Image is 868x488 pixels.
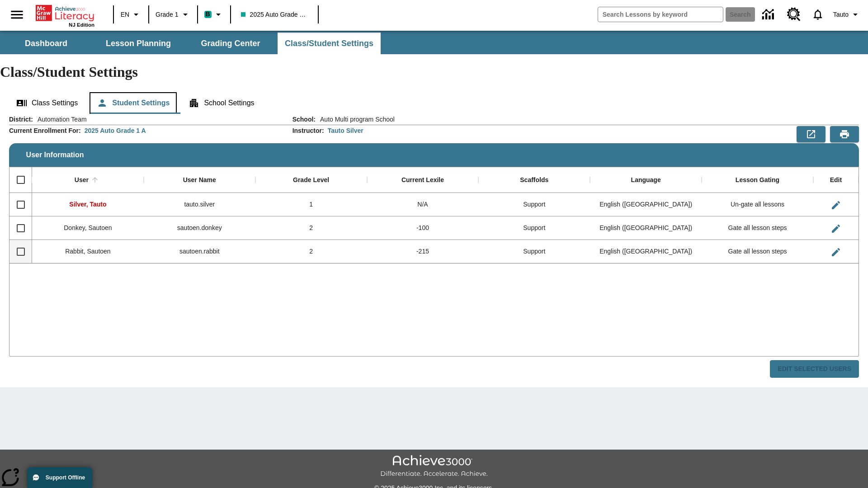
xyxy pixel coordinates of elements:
[830,176,842,184] div: Edit
[36,4,94,22] a: Home
[26,151,84,159] span: User Information
[9,92,859,114] div: Class/Student Settings
[9,92,85,114] button: Class Settings
[255,193,367,216] div: 1
[702,216,813,240] div: Gate all lesson steps
[292,116,316,123] h2: School :
[117,6,146,23] button: Language: EN, Select a language
[827,196,845,214] button: Edit User
[25,38,67,49] span: Dashboard
[201,38,260,49] span: Grading Center
[69,22,94,28] span: NJ Edition
[85,126,146,135] div: 2025 Auto Grade 1 A
[367,216,479,240] div: -100
[201,6,227,23] button: Boost Class color is teal. Change class color
[33,115,87,124] span: Automation Team
[9,116,33,123] h2: District :
[401,176,444,184] div: Current Lexile
[93,33,184,54] button: Lesson Planning
[598,7,723,22] input: search field
[255,240,367,263] div: 2
[702,240,813,263] div: Gate all lesson steps
[806,3,830,26] a: Notifications
[782,2,806,27] a: Resource Center, Will open in new tab
[797,126,826,142] button: Export to CSV
[144,240,255,263] div: sautoen.rabbit
[316,115,395,124] span: Auto Multi program School
[590,193,702,216] div: English (US)
[478,193,590,216] div: Support
[367,240,479,263] div: -215
[380,455,488,478] img: Achieve3000 Differentiate Accelerate Achieve
[285,38,373,49] span: Class/Student Settings
[757,2,782,27] a: Data Center
[367,193,479,216] div: N/A
[46,474,85,481] span: Support Offline
[64,224,112,231] span: Donkey, Sautoen
[830,6,864,23] button: Profile/Settings
[590,240,702,263] div: English (US)
[4,1,30,28] button: Open side menu
[106,38,171,49] span: Lesson Planning
[241,10,308,19] span: 2025 Auto Grade 1 A
[144,216,255,240] div: sautoen.donkey
[152,6,194,23] button: Grade: Grade 1, Select a grade
[27,467,92,488] button: Support Offline
[181,92,261,114] button: School Settings
[144,193,255,216] div: tauto.silver
[278,33,381,54] button: Class/Student Settings
[90,92,177,114] button: Student Settings
[9,115,859,378] div: User Information
[9,127,81,135] h2: Current Enrollment For :
[1,33,91,54] button: Dashboard
[590,216,702,240] div: English (US)
[702,193,813,216] div: Un-gate all lessons
[827,220,845,238] button: Edit User
[833,10,849,19] span: Tauto
[631,176,661,184] div: Language
[156,10,179,19] span: Grade 1
[478,216,590,240] div: Support
[520,176,548,184] div: Scaffolds
[328,126,363,135] div: Tauto Silver
[69,201,106,208] span: Silver, Tauto
[121,10,129,19] span: EN
[75,176,89,184] div: User
[183,176,216,184] div: User Name
[206,9,210,20] span: B
[827,243,845,261] button: Edit User
[185,33,276,54] button: Grading Center
[293,176,329,184] div: Grade Level
[292,127,324,135] h2: Instructor :
[255,216,367,240] div: 2
[478,240,590,263] div: Support
[830,126,859,142] button: Print Preview
[36,3,94,28] div: Home
[736,176,779,184] div: Lesson Gating
[65,248,110,255] span: Rabbit, Sautoen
